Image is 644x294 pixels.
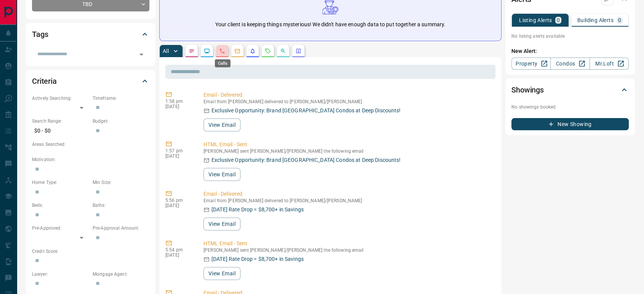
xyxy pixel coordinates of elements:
svg: Opportunities [280,48,286,54]
p: $0 - $0 [32,125,89,137]
p: Email from [PERSON_NAME] delivered to [PERSON_NAME]/[PERSON_NAME] [203,198,492,203]
p: [DATE] [165,203,192,208]
p: 5:56 pm [165,198,192,203]
p: Email - Delivered [203,190,492,198]
p: Budget: [93,118,149,125]
p: Exclusive Opportunity: Brand [GEOGRAPHIC_DATA] Condos at Deep Discounts! [211,156,400,164]
p: Your client is keeping things mysterious! We didn't have enough data to put together a summary. [215,21,445,29]
p: [PERSON_NAME] sent [PERSON_NAME]/[PERSON_NAME] the following email [203,248,492,253]
p: Lawyer: [32,271,89,278]
p: Min Size: [93,179,149,186]
p: HTML Email - Sent [203,141,492,149]
h2: Criteria [32,75,57,87]
div: Calls [215,59,231,67]
p: Pre-Approval Amount: [93,225,149,232]
p: Actively Searching: [32,95,89,102]
p: No showings booked [511,104,629,110]
p: [DATE] [165,153,192,159]
button: View Email [203,168,240,181]
p: [DATE] [165,252,192,258]
p: [DATE] Rate Drop = $8,700+ in Savings [211,255,304,263]
p: New Alert: [511,47,629,55]
p: Baths: [93,202,149,209]
p: Building Alerts [577,18,614,23]
svg: Notes [189,48,195,54]
button: View Email [203,217,240,230]
p: Exclusive Opportunity: Brand [GEOGRAPHIC_DATA] Condos at Deep Discounts! [211,107,400,115]
button: View Email [203,267,240,280]
svg: Requests [265,48,271,54]
p: All [163,48,169,54]
p: [DATE] [165,104,192,109]
p: Home Type: [32,179,89,186]
svg: Agent Actions [295,48,301,54]
p: 0 [557,18,560,23]
svg: Listing Alerts [250,48,256,54]
p: Mortgage Agent: [93,271,149,278]
svg: Emails [234,48,240,54]
p: Credit Score: [32,248,149,255]
svg: Calls [219,48,225,54]
h2: Tags [32,28,48,40]
div: Tags [32,25,149,43]
button: Open [136,49,147,60]
a: Property [511,58,551,70]
button: New Showing [511,118,629,130]
p: Email - Delivered [203,91,492,99]
p: Timeframe: [93,95,149,102]
p: 1:57 pm [165,148,192,153]
p: [PERSON_NAME] sent [PERSON_NAME]/[PERSON_NAME] the following email [203,149,492,154]
p: [DATE] Rate Drop = $8,700+ in Savings [211,206,304,214]
p: Motivation: [32,156,149,163]
p: Beds: [32,202,89,209]
p: HTML Email - Sent [203,240,492,248]
div: Criteria [32,72,149,90]
svg: Lead Browsing Activity [204,48,210,54]
p: 0 [618,18,621,23]
a: Condos [550,58,590,70]
p: Listing Alerts [519,18,552,23]
div: Showings [511,81,629,99]
p: Email from [PERSON_NAME] delivered to [PERSON_NAME]/[PERSON_NAME] [203,99,492,104]
p: Areas Searched: [32,141,149,148]
h2: Showings [511,84,544,96]
button: View Email [203,118,240,131]
p: Pre-Approved: [32,225,89,232]
p: 5:54 pm [165,247,192,252]
p: No listing alerts available [511,33,629,40]
a: Mr.Loft [590,58,629,70]
p: 1:58 pm [165,99,192,104]
p: Search Range: [32,118,89,125]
